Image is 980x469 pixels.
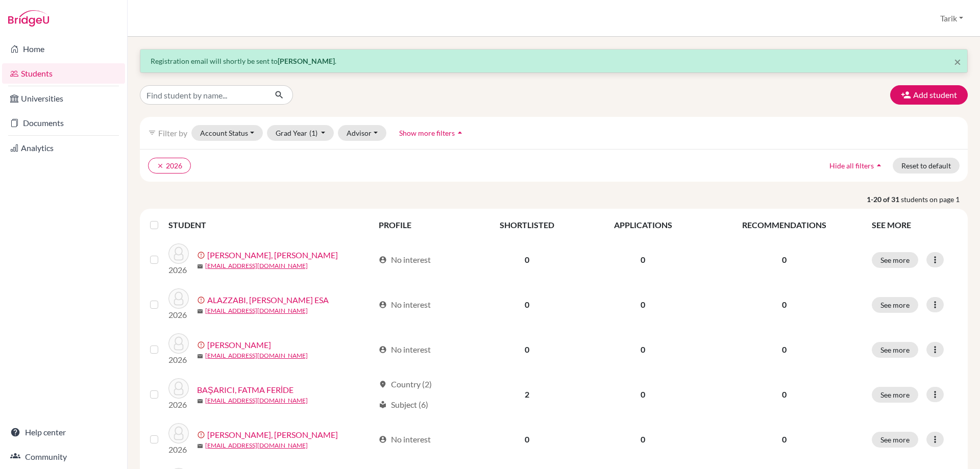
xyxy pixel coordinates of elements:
div: Country (2) [379,378,432,390]
span: account_circle [379,301,387,309]
span: local_library [379,401,387,409]
span: mail [197,308,203,314]
a: [EMAIL_ADDRESS][DOMAIN_NAME] [205,396,308,405]
button: See more [872,342,918,358]
a: [PERSON_NAME] [207,339,271,351]
button: Add student [890,85,968,105]
img: BAŞARICI, FATMA FERİDE [168,378,189,399]
span: error_outline [197,251,207,259]
p: 2026 [168,354,189,366]
a: [PERSON_NAME], [PERSON_NAME] [207,429,338,441]
p: 2026 [168,309,189,321]
img: BARUNI, LINA [168,333,189,354]
span: account_circle [379,256,387,264]
span: mail [197,398,203,404]
th: STUDENT [168,213,373,237]
a: ALAZZABI, [PERSON_NAME] ESA [207,294,329,306]
span: account_circle [379,435,387,443]
button: See more [872,432,918,448]
span: mail [197,443,203,449]
input: Find student by name... [140,85,266,105]
th: PROFILE [373,213,471,237]
a: Analytics [2,138,125,158]
p: 0 [709,433,860,446]
td: 0 [583,282,702,327]
a: Students [2,63,125,84]
button: clear2026 [148,158,191,174]
a: [EMAIL_ADDRESS][DOMAIN_NAME] [205,441,308,450]
td: 0 [583,327,702,372]
div: No interest [379,433,431,446]
p: 0 [709,254,860,266]
button: Close [954,56,961,68]
div: No interest [379,299,431,311]
td: 2 [471,372,583,417]
i: arrow_drop_up [455,128,465,138]
th: APPLICATIONS [583,213,702,237]
td: 0 [583,237,702,282]
img: ALAZZABI, ALMOTASEM SULEIMAN ESA [168,288,189,309]
strong: 1-20 of 31 [867,194,901,205]
div: No interest [379,343,431,356]
button: See more [872,297,918,313]
th: RECOMMENDATIONS [703,213,866,237]
img: ABDULLAEV, ADIL OKAMOTO [168,243,189,264]
td: 0 [471,237,583,282]
button: Tarik [936,9,968,28]
a: Help center [2,422,125,442]
i: arrow_drop_up [874,160,884,170]
span: Show more filters [399,129,455,137]
a: BAŞARICI, FATMA FERİDE [197,384,293,396]
td: 0 [583,372,702,417]
a: [PERSON_NAME], [PERSON_NAME] [207,249,338,261]
span: × [954,54,961,69]
button: Hide all filtersarrow_drop_up [821,158,893,174]
p: 0 [709,388,860,401]
button: Reset to default [893,158,960,174]
img: Bridge-U [8,10,49,27]
a: [EMAIL_ADDRESS][DOMAIN_NAME] [205,306,308,315]
span: error_outline [197,431,207,439]
p: 2026 [168,264,189,276]
a: Community [2,447,125,467]
button: Account Status [191,125,263,141]
button: Grad Year(1) [267,125,334,141]
th: SHORTLISTED [471,213,583,237]
span: Filter by [158,128,187,138]
p: Registration email will shortly be sent to . [151,56,957,66]
button: Show more filtersarrow_drop_up [390,125,474,141]
span: mail [197,263,203,269]
p: 0 [709,299,860,311]
a: Documents [2,113,125,133]
span: (1) [309,129,317,137]
span: account_circle [379,345,387,354]
div: No interest [379,254,431,266]
a: Universities [2,88,125,109]
span: Hide all filters [829,161,874,170]
div: Subject (6) [379,399,428,411]
i: filter_list [148,129,156,137]
span: mail [197,353,203,359]
button: See more [872,387,918,403]
span: students on page 1 [901,194,968,205]
td: 0 [471,417,583,462]
td: 0 [471,327,583,372]
button: Advisor [338,125,386,141]
a: [EMAIL_ADDRESS][DOMAIN_NAME] [205,261,308,270]
a: [EMAIL_ADDRESS][DOMAIN_NAME] [205,351,308,360]
span: error_outline [197,296,207,304]
td: 0 [471,282,583,327]
td: 0 [583,417,702,462]
img: EMIL, ROZA [168,423,189,443]
strong: [PERSON_NAME] [278,57,335,65]
p: 0 [709,343,860,356]
th: SEE MORE [866,213,964,237]
span: error_outline [197,341,207,349]
a: Home [2,39,125,59]
p: 2026 [168,443,189,456]
button: See more [872,252,918,268]
p: 2026 [168,399,189,411]
span: location_on [379,380,387,388]
i: clear [157,162,164,169]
